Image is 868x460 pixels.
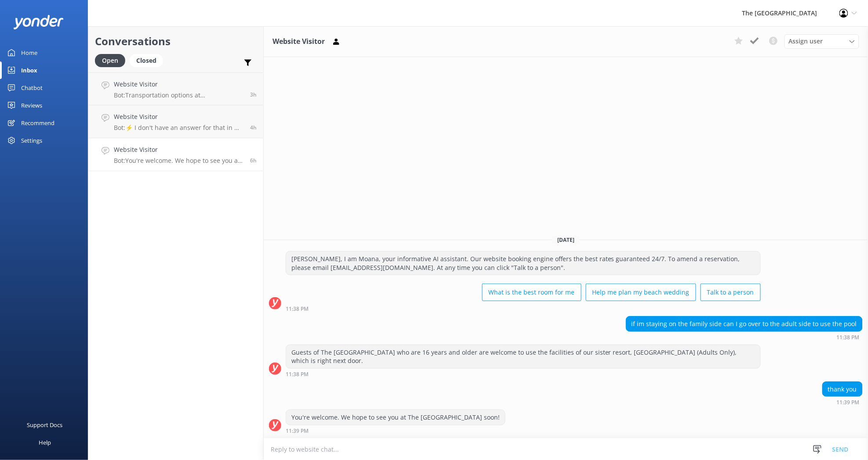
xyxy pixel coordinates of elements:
div: if im staying on the family side can I go over to the adult side to use the pool [626,316,862,331]
button: What is the best room for me [482,284,581,301]
div: Settings [21,132,42,149]
strong: 11:39 PM [837,400,860,405]
strong: 11:39 PM [286,428,309,434]
button: Talk to a person [701,284,761,301]
div: Reviews [21,97,42,114]
div: Oct 07 2025 01:39am (UTC -10:00) Pacific/Honolulu [286,428,505,434]
a: Closed [130,55,167,65]
div: Assign User [784,34,859,48]
div: Oct 07 2025 01:38am (UTC -10:00) Pacific/Honolulu [626,334,863,340]
div: thank you [823,382,862,397]
span: Oct 07 2025 01:39am (UTC -10:00) Pacific/Honolulu [250,157,257,164]
p: Bot: You're welcome. We hope to see you at The [GEOGRAPHIC_DATA] soon! [114,157,243,165]
span: Oct 07 2025 03:08am (UTC -10:00) Pacific/Honolulu [250,124,257,131]
div: Oct 07 2025 01:39am (UTC -10:00) Pacific/Honolulu [822,399,863,405]
div: Home [21,44,37,61]
div: Inbox [21,61,37,79]
strong: 11:38 PM [837,335,860,340]
h4: Website Visitor [114,79,243,89]
a: Website VisitorBot:You're welcome. We hope to see you at The [GEOGRAPHIC_DATA] soon!6h [88,138,263,171]
h3: Website Visitor [272,36,325,47]
div: Guests of The [GEOGRAPHIC_DATA] who are 16 years and older are welcome to use the facilities of o... [286,345,760,368]
h2: Conversations [95,33,257,50]
div: Recommend [21,114,54,132]
img: yonder-white-logo.png [13,15,64,29]
div: Chatbot [21,79,43,97]
div: Help [39,434,51,451]
span: [DATE] [552,236,580,244]
p: Bot: Transportation options at [GEOGRAPHIC_DATA] include car rentals, among others. You can learn... [114,91,243,99]
a: Open [95,55,130,65]
div: Open [95,54,125,67]
div: You're welcome. We hope to see you at The [GEOGRAPHIC_DATA] soon! [286,410,505,425]
div: [PERSON_NAME], I am Moana, your informative AI assistant. Our website booking engine offers the b... [286,252,760,275]
div: Oct 07 2025 01:38am (UTC -10:00) Pacific/Honolulu [286,371,761,377]
a: Website VisitorBot:Transportation options at [GEOGRAPHIC_DATA] include car rentals, among others.... [88,72,263,105]
div: Support Docs [27,416,63,434]
p: Bot: ⚡ I don't have an answer for that in my knowledge base. Please try and rephrase your questio... [114,124,243,132]
div: Oct 07 2025 01:38am (UTC -10:00) Pacific/Honolulu [286,305,761,312]
button: Help me plan my beach wedding [586,284,696,301]
h4: Website Visitor [114,112,243,122]
div: Closed [130,54,163,67]
span: Assign user [789,36,823,46]
strong: 11:38 PM [286,306,309,312]
span: Oct 07 2025 04:21am (UTC -10:00) Pacific/Honolulu [250,91,257,98]
strong: 11:38 PM [286,372,309,377]
a: Website VisitorBot:⚡ I don't have an answer for that in my knowledge base. Please try and rephras... [88,105,263,138]
h4: Website Visitor [114,145,243,155]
